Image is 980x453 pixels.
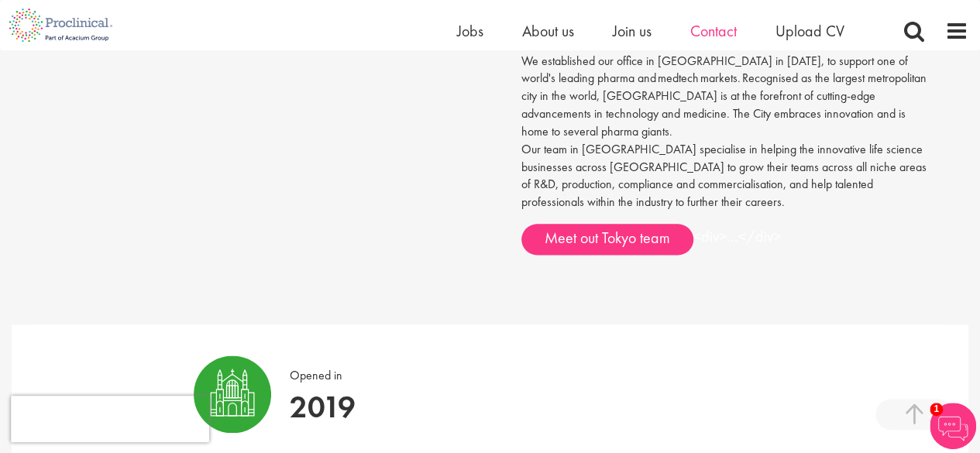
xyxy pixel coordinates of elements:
span: 1 [930,403,943,416]
iframe: reCAPTCHA [11,396,209,442]
a: Jobs [457,21,483,41]
p: We established our office in [GEOGRAPHIC_DATA] in [DATE], to support one of world's leading pharm... [521,53,932,212]
a: Contact [690,21,737,41]
a: About us [522,21,574,41]
img: Chatbot [930,403,976,449]
p: Opened in [290,355,356,385]
a: Upload CV [775,21,844,41]
p: 2019 [290,385,356,429]
span: <div>…</div> [693,226,781,246]
img: Basel icon [194,355,271,433]
a: Join us [613,21,652,41]
a: Meet out Tokyo team [521,224,693,255]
